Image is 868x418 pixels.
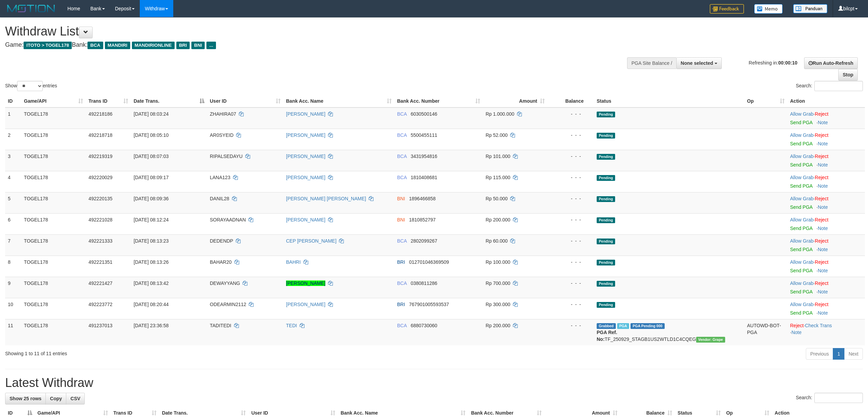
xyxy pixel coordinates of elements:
[790,238,815,244] span: ·
[597,196,615,202] span: Pending
[89,196,112,201] span: 492220135
[815,175,828,180] a: Reject
[486,302,510,307] span: Rp 300.000
[815,196,828,201] a: Reject
[5,150,21,171] td: 3
[787,256,865,277] td: ·
[790,196,813,201] a: Allow Grab
[89,217,112,222] span: 492221028
[89,154,112,159] span: 492219319
[286,111,325,117] a: [PERSON_NAME]
[89,280,112,286] span: 492221427
[210,302,246,307] span: ODEARMIN2112
[818,204,828,210] a: Note
[815,111,828,117] a: Reject
[805,323,832,328] a: Check Trans
[550,322,591,329] div: - - -
[790,238,813,244] a: Allow Grab
[550,259,591,265] div: - - -
[833,348,844,360] a: 1
[134,217,168,222] span: [DATE] 08:12:24
[210,175,230,180] span: LANA123
[286,238,337,244] a: CEP [PERSON_NAME]
[397,323,407,328] span: BCA
[397,111,407,117] span: BCA
[550,174,591,181] div: - - -
[818,183,828,189] a: Note
[134,132,168,138] span: [DATE] 08:05:10
[790,259,813,265] a: Allow Grab
[486,323,510,328] span: Rp 200.000
[89,238,112,244] span: 492221333
[210,154,243,159] span: RIPALSEDAYU
[486,217,510,222] span: Rp 200.000
[597,175,615,181] span: Pending
[5,81,57,91] label: Show entries
[597,112,615,117] span: Pending
[749,60,797,65] span: Refreshing in:
[818,289,828,294] a: Note
[815,259,828,265] a: Reject
[486,238,508,244] span: Rp 60.000
[790,259,815,265] span: ·
[787,213,865,234] td: ·
[66,393,85,404] a: CSV
[210,259,232,265] span: BAHAR20
[5,298,21,319] td: 10
[550,216,591,223] div: - - -
[550,195,591,202] div: - - -
[411,323,437,328] span: Copy 6880730060 to clipboard
[21,213,86,234] td: TOGEL178
[397,238,407,244] span: BCA
[787,319,865,345] td: · ·
[787,298,865,319] td: ·
[676,57,722,69] button: None selected
[550,301,591,308] div: - - -
[630,323,665,329] span: PGA Pending
[397,132,407,138] span: BCA
[754,4,783,14] img: Button%20Memo.svg
[597,239,615,244] span: Pending
[818,247,828,252] a: Note
[5,393,46,404] a: Show 25 rows
[210,111,236,117] span: ZHAHIRA07
[210,323,231,328] span: TADITEDI
[790,268,812,273] a: Send PGA
[286,323,297,328] a: TEDI
[89,302,112,307] span: 492223772
[134,280,168,286] span: [DATE] 08:13:42
[790,162,812,168] a: Send PGA
[5,95,21,107] th: ID
[397,217,405,222] span: BNI
[790,111,815,117] span: ·
[597,323,616,329] span: Grabbed
[627,57,676,69] div: PGA Site Balance /
[105,42,130,49] span: MANDIRI
[483,95,547,107] th: Amount: activate to sort column ascending
[787,192,865,213] td: ·
[796,393,863,403] label: Search:
[89,132,112,138] span: 492218718
[17,81,43,91] select: Showentries
[286,280,325,286] a: [PERSON_NAME]
[5,277,21,298] td: 9
[409,259,449,265] span: Copy 012701046369509 to clipboard
[206,42,216,49] span: ...
[21,234,86,256] td: TOGEL178
[397,259,405,265] span: BRI
[790,217,813,222] a: Allow Grab
[844,348,863,360] a: Next
[818,226,828,231] a: Note
[550,111,591,117] div: - - -
[790,154,813,159] a: Allow Grab
[778,60,797,65] strong: 00:00:10
[550,237,591,244] div: - - -
[5,42,572,48] h4: Game: Bank:
[21,150,86,171] td: TOGEL178
[409,302,449,307] span: Copy 767901005593537 to clipboard
[283,95,394,107] th: Bank Acc. Name: activate to sort column ascending
[5,376,863,390] h1: Latest Withdraw
[594,95,744,107] th: Status
[597,302,615,308] span: Pending
[550,132,591,139] div: - - -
